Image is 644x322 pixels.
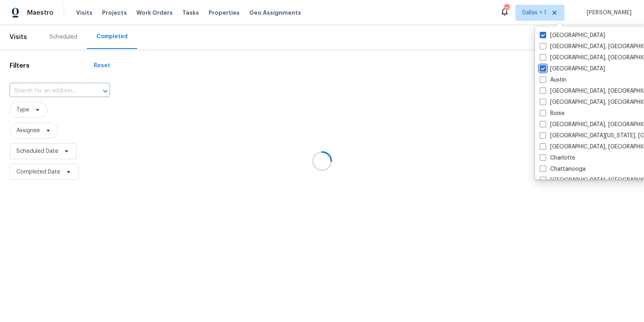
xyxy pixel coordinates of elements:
[540,31,605,39] label: [GEOGRAPHIC_DATA]
[504,5,510,13] div: 128
[540,65,605,73] label: [GEOGRAPHIC_DATA]
[540,109,565,117] label: Boise
[540,76,567,84] label: Austin
[540,154,575,162] label: Charlotte
[540,165,586,173] label: Chattanooga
